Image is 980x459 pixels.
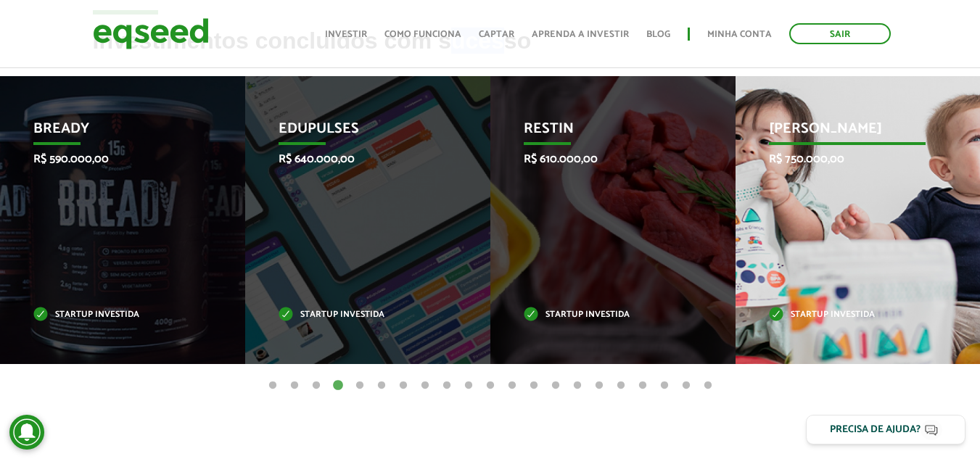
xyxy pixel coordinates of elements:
button: 11 of 21 [483,379,498,393]
p: Startup investida [769,311,926,319]
button: 17 of 21 [614,379,628,393]
a: Investir [325,30,367,39]
button: 15 of 21 [570,379,585,393]
button: 5 of 21 [353,379,367,393]
button: 6 of 21 [374,379,389,393]
button: 21 of 21 [701,379,715,393]
button: 19 of 21 [657,379,672,393]
button: 3 of 21 [309,379,324,393]
button: 2 of 21 [287,379,302,393]
a: Como funciona [384,30,461,39]
p: Bready [33,120,190,145]
a: Captar [479,30,514,39]
button: 16 of 21 [592,379,606,393]
p: R$ 610.000,00 [524,152,680,166]
button: 7 of 21 [396,379,411,393]
p: Startup investida [524,311,680,319]
a: Blog [646,30,670,39]
button: 4 of 21 [331,379,345,393]
button: 14 of 21 [548,379,563,393]
button: 9 of 21 [440,379,454,393]
p: R$ 750.000,00 [769,152,926,166]
button: 18 of 21 [635,379,650,393]
a: Minha conta [707,30,772,39]
button: 20 of 21 [679,379,693,393]
p: Startup investida [33,311,190,319]
button: 1 of 21 [265,379,280,393]
button: 13 of 21 [527,379,541,393]
button: 12 of 21 [505,379,519,393]
p: [PERSON_NAME] [769,120,926,145]
a: Sair [789,23,891,44]
p: Edupulses [279,120,435,145]
img: EqSeed [93,15,209,53]
p: Startup investida [279,311,435,319]
button: 8 of 21 [418,379,432,393]
p: R$ 590.000,00 [33,152,190,166]
a: Aprenda a investir [532,30,629,39]
button: 10 of 21 [461,379,476,393]
p: Restin [524,120,680,145]
p: R$ 640.000,00 [279,152,435,166]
